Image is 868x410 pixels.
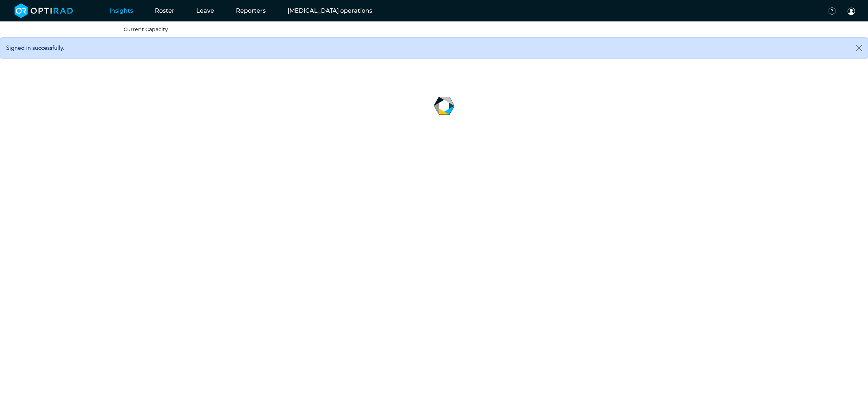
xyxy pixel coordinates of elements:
[15,3,73,18] img: brand-opti-rad-logos-blue-and-white-d2f68631ba2948856bd03f2d395fb146ddc8fb01b4b6e9315ea85fa773367...
[850,38,868,58] button: Close
[124,26,168,33] a: Current Capacity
